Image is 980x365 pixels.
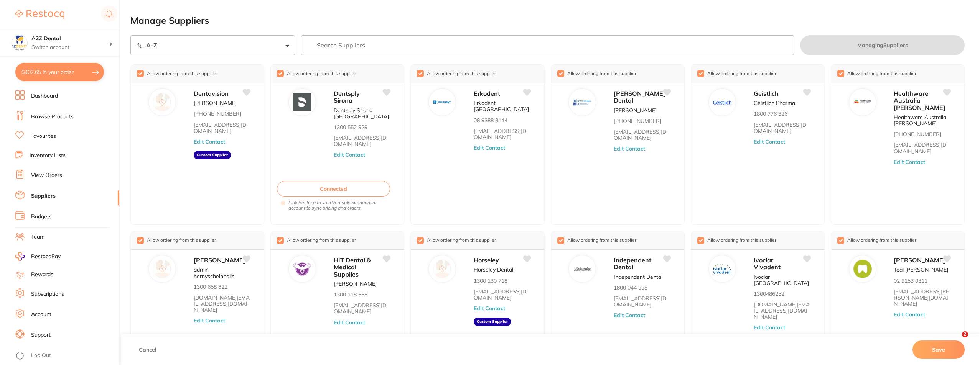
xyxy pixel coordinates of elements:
button: Edit Contact [474,305,505,311]
button: Edit Contact [474,145,505,151]
button: Edit Contact [894,311,925,318]
a: RestocqPay [15,252,61,261]
span: [PERSON_NAME] [894,256,945,264]
p: [PERSON_NAME] [334,281,377,287]
button: Edit Contact [754,324,785,331]
span: Independent Dental [614,256,651,271]
img: Erskine Dental [573,93,591,111]
p: [PHONE_NUMBER] [194,111,241,117]
span: Allow ordering from this supplier [424,71,496,76]
p: [PERSON_NAME] [194,100,237,106]
span: Allow ordering from this supplier [844,237,916,243]
span: Horseley [474,256,499,264]
i: Link Restocq to your Dentsply Sirona online account to sync pricing and orders. [288,200,394,211]
a: [EMAIL_ADDRESS][DOMAIN_NAME] [614,295,670,308]
span: RestocqPay [31,253,61,260]
p: Teal [PERSON_NAME] [894,267,948,273]
span: Allow ordering from this supplier [564,237,636,243]
a: [EMAIL_ADDRESS][DOMAIN_NAME] [614,129,670,141]
p: 1800 044 998 [614,285,647,291]
a: [EMAIL_ADDRESS][DOMAIN_NAME] [194,122,250,134]
button: Edit Contact [614,146,645,152]
img: Dentsply Sirona [293,93,311,111]
span: Allow ordering from this supplier [704,71,776,76]
a: Account [31,311,51,318]
a: [EMAIL_ADDRESS][DOMAIN_NAME] [334,302,390,314]
p: [PERSON_NAME] [614,107,657,113]
p: Switch account [31,44,109,51]
img: Kulzer [853,260,872,278]
span: Allow ordering from this supplier [704,237,776,243]
span: Geistlich [754,90,779,97]
span: HIT Dental & Medical Supplies [334,256,371,278]
a: [DOMAIN_NAME][EMAIL_ADDRESS][DOMAIN_NAME] [754,301,810,320]
p: 1300 118 668 [334,291,367,298]
p: 1300 130 718 [474,278,507,284]
img: Healthware Australia Ridley [853,93,872,111]
button: ManagingSuppliers [800,35,965,55]
a: Rewards [31,271,53,278]
p: Dentsply Sirona [GEOGRAPHIC_DATA] [334,107,390,119]
a: [EMAIL_ADDRESS][DOMAIN_NAME] [894,142,950,154]
p: 1800 776 326 [754,111,787,117]
a: Team [31,233,44,241]
span: Allow ordering from this supplier [144,71,216,76]
img: Restocq Logo [15,10,64,19]
button: Edit Contact [194,139,225,145]
img: HIT Dental & Medical Supplies [293,260,311,278]
button: Edit Contact [194,318,225,324]
img: Henry Schein Halas [153,260,171,278]
a: [EMAIL_ADDRESS][DOMAIN_NAME] [474,288,530,301]
span: Allow ordering from this supplier [424,237,496,243]
span: Erkodent [474,90,500,97]
a: Log Out [31,352,51,359]
span: [PERSON_NAME] Dental [614,90,665,104]
a: Dashboard [31,92,58,100]
a: Budgets [31,213,52,221]
span: [PERSON_NAME] [194,256,245,264]
button: Edit Contact [614,312,645,318]
button: $407.65 in your order [15,63,104,81]
p: [PHONE_NUMBER] [614,118,661,124]
a: [EMAIL_ADDRESS][DOMAIN_NAME] [474,128,530,140]
span: Ivoclar Vivadent [754,256,781,271]
span: 2 [962,331,968,337]
a: Favourites [30,133,56,140]
p: 1300486252 [754,291,784,297]
p: Independent Dental [614,274,662,280]
span: Allow ordering from this supplier [284,237,356,243]
a: Support [31,331,51,339]
button: Connected [277,181,390,197]
a: View Orders [31,172,62,179]
a: [DOMAIN_NAME][EMAIL_ADDRESS][DOMAIN_NAME] [194,295,250,313]
img: A2Z Dental [12,35,27,51]
span: Healthware Australia [PERSON_NAME] [894,90,945,111]
span: Allow ordering from this supplier [564,71,636,76]
img: Horseley [433,260,451,278]
button: Log Out [15,350,117,362]
p: Geistlich Pharma [754,100,795,106]
p: Ivoclar [GEOGRAPHIC_DATA] [754,274,810,286]
p: Horseley Dental [474,267,513,273]
img: Dentavision [153,93,171,111]
h2: Manage Suppliers [130,15,965,26]
span: Allow ordering from this supplier [144,237,216,243]
button: Edit Contact [754,139,785,145]
p: Erkodent [GEOGRAPHIC_DATA] [474,100,530,112]
img: Geistlich [713,93,732,111]
aside: Custom Supplier [474,318,511,326]
a: Restocq Logo [15,6,64,23]
button: Cancel [137,340,159,359]
iframe: Intercom live chat [946,331,965,350]
aside: Custom Supplier [194,151,231,159]
p: 1300 552 929 [334,124,367,130]
p: 08 9388 8144 [474,117,507,123]
button: Edit Contact [334,152,365,158]
a: [EMAIL_ADDRESS][DOMAIN_NAME] [334,135,390,147]
p: Healthware Australia [PERSON_NAME] [894,114,950,126]
input: Search Suppliers [301,35,794,55]
h4: A2Z Dental [31,35,109,43]
a: [EMAIL_ADDRESS][DOMAIN_NAME] [754,122,810,134]
img: Ivoclar Vivadent [713,260,732,278]
a: Subscriptions [31,290,64,298]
